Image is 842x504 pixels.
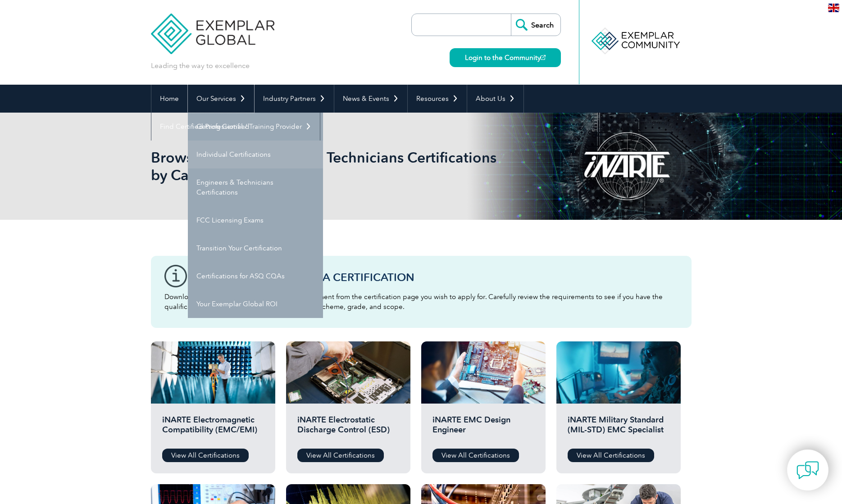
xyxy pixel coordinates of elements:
[151,85,187,113] a: Home
[191,272,678,283] h3: Before You Apply For a Certification
[151,113,320,141] a: Find Certified Professional / Training Provider
[151,149,497,184] h1: Browse All Engineers and Technicians Certifications by Category
[255,85,334,113] a: Industry Partners
[432,449,519,462] a: View All Certifications
[334,85,407,113] a: News & Events
[188,290,323,318] a: Your Exemplar Global ROI
[188,206,323,234] a: FCC Licensing Exams
[164,292,678,312] p: Download the “Certification Requirements” document from the certification page you wish to apply ...
[188,141,323,168] a: Individual Certifications
[796,459,819,481] img: contact-chat.png
[162,415,264,442] h2: iNARTE Electromagnetic Compatibility (EMC/EMI)
[408,85,467,113] a: Resources
[450,48,561,67] a: Login to the Community
[188,85,254,113] a: Our Services
[541,55,546,60] img: open_square.png
[511,14,560,36] input: Search
[188,262,323,290] a: Certifications for ASQ CQAs
[297,449,384,462] a: View All Certifications
[151,61,250,71] p: Leading the way to excellence
[432,415,534,442] h2: iNARTE EMC Design Engineer
[568,415,669,442] h2: iNARTE Military Standard (MIL-STD) EMC Specialist
[188,168,323,206] a: Engineers & Technicians Certifications
[568,449,654,462] a: View All Certifications
[297,415,399,442] h2: iNARTE Electrostatic Discharge Control (ESD)
[467,85,523,113] a: About Us
[188,234,323,262] a: Transition Your Certification
[162,449,249,462] a: View All Certifications
[828,4,839,12] img: en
